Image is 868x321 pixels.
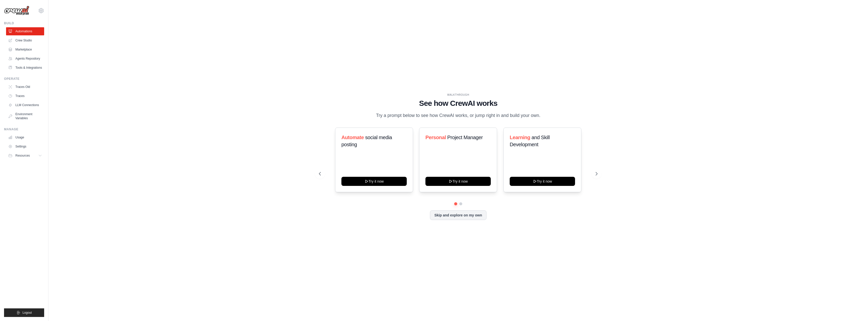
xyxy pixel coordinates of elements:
a: Marketplace [6,45,44,54]
span: Personal [425,135,446,140]
span: social media posting [341,135,392,147]
iframe: Chat Widget [843,297,868,321]
a: Settings [6,142,44,151]
button: Try it now [341,177,407,186]
div: Widget de chat [843,297,868,321]
button: Try it now [510,177,575,186]
a: Agents Repository [6,55,44,63]
span: Learning [510,135,530,140]
span: Resources [15,154,30,158]
a: Traces Old [6,83,44,91]
div: Build [4,21,44,25]
a: Crew Studio [6,36,44,44]
div: WALKTHROUGH [319,93,598,97]
span: Logout [22,311,32,315]
button: Try it now [425,177,491,186]
button: Logout [4,308,44,317]
div: Operate [4,77,44,81]
button: Skip and explore on my own [430,210,486,220]
h1: See how CrewAI works [319,99,598,108]
a: Tools & Integrations [6,64,44,72]
a: LLM Connections [6,101,44,109]
a: Environment Variables [6,110,44,122]
a: Traces [6,92,44,100]
button: Resources [6,152,44,160]
p: Try a prompt below to see how CrewAI works, or jump right in and build your own. [373,112,543,119]
a: Automations [6,27,44,35]
a: Usage [6,133,44,141]
img: Logo [4,6,29,15]
span: and Skill Development [510,135,550,147]
span: Project Manager [447,135,483,140]
div: Manage [4,127,44,131]
span: Automate [341,135,364,140]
